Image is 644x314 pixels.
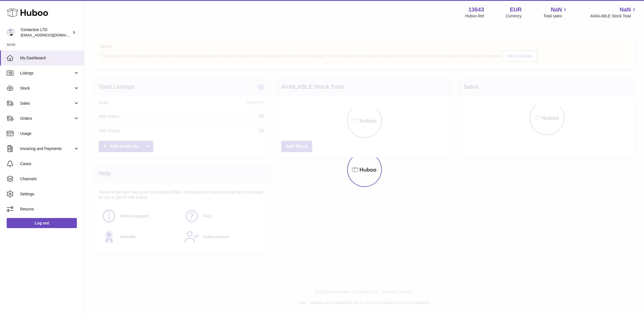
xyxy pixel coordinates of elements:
[20,176,79,182] span: Channels
[21,27,71,38] div: Contactive LTD
[21,33,82,37] span: [EMAIL_ADDRESS][DOMAIN_NAME]
[20,191,79,197] span: Settings
[20,55,79,61] span: My Dashboard
[20,86,74,91] span: Stock
[620,6,631,13] span: NaN
[468,6,484,13] strong: 13643
[543,13,568,19] span: Total sales
[590,6,637,19] a: NaN AVAILABLE Stock Total
[510,6,522,13] strong: EUR
[543,6,568,19] a: NaN Total sales
[20,116,74,121] span: Orders
[7,28,15,37] img: soul@SOWLhome.com
[590,13,637,19] span: AVAILABLE Stock Total
[506,13,522,19] div: Currency
[20,71,74,76] span: Listings
[20,207,79,212] span: Returns
[7,218,77,228] a: Log out
[551,6,562,13] span: NaN
[20,101,74,106] span: Sales
[20,131,79,136] span: Usage
[20,146,74,151] span: Invoicing and Payments
[465,13,484,19] div: Huboo Ref
[20,161,79,167] span: Cases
